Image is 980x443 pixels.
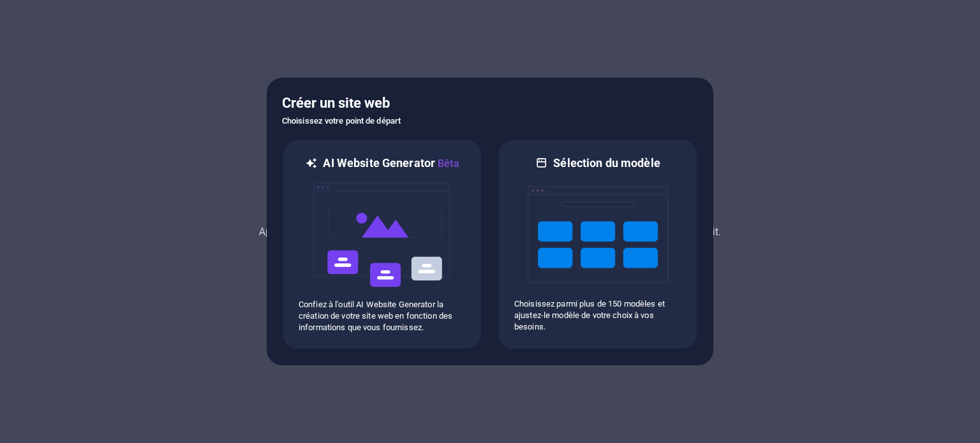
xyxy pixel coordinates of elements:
[514,298,681,333] p: Choisissez parmi plus de 150 modèles et ajustez-le modèle de votre choix à vos besoins.
[435,157,459,170] span: Bêta
[282,139,482,350] div: AI Website GeneratorBêtaaiConfiez à l'outil AI Website Generator la création de votre site web en...
[282,113,698,129] h6: Choisissez votre point de départ
[553,156,660,171] h6: Sélection du modèle
[323,156,459,171] h6: AI Website Generator
[299,299,466,333] p: Confiez à l'outil AI Website Generator la création de votre site web en fonction des informations...
[282,93,698,113] h5: Créer un site web
[498,139,698,350] div: Sélection du modèleChoisissez parmi plus de 150 modèles et ajustez-le modèle de votre choix à vos...
[312,171,452,299] img: ai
